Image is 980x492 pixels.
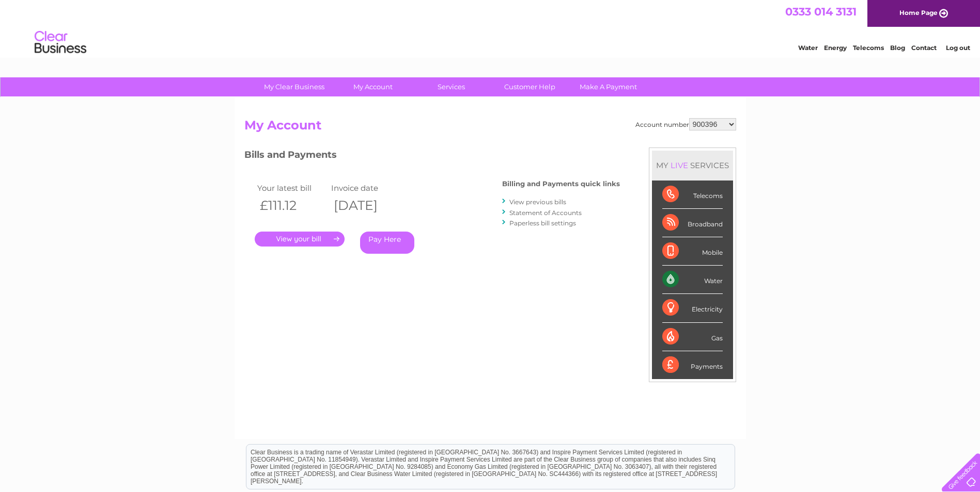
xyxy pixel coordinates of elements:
[502,180,620,188] h4: Billing and Payments quick links
[409,77,494,96] a: Services
[487,77,572,96] a: Customer Help
[662,209,723,237] div: Broadband
[509,219,576,227] a: Paperless bill settings
[255,232,345,247] a: .
[662,351,723,379] div: Payments
[509,209,582,217] a: Statement of Accounts
[566,77,651,96] a: Make A Payment
[662,181,723,209] div: Telecoms
[662,323,723,351] div: Gas
[255,195,329,216] th: £111.12
[329,181,403,195] td: Invoice date
[635,118,736,130] div: Account number
[244,147,620,166] h3: Bills and Payments
[330,77,415,96] a: My Account
[946,44,970,52] a: Log out
[252,77,337,96] a: My Clear Business
[662,294,723,322] div: Electricity
[652,151,733,180] div: MY SERVICES
[255,181,329,195] td: Your latest bill
[785,5,857,18] a: 0333 014 3131
[662,237,723,266] div: Mobile
[798,44,818,52] a: Water
[329,195,403,216] th: [DATE]
[246,6,735,50] div: Clear Business is a trading name of Verastar Limited (registered in [GEOGRAPHIC_DATA] No. 3667643...
[824,44,847,52] a: Energy
[244,118,736,138] h2: My Account
[360,232,414,254] a: Pay Here
[911,44,937,52] a: Contact
[662,266,723,294] div: Water
[509,198,566,206] a: View previous bills
[890,44,905,52] a: Blog
[853,44,884,52] a: Telecoms
[668,160,690,170] div: LIVE
[34,27,87,58] img: logo.png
